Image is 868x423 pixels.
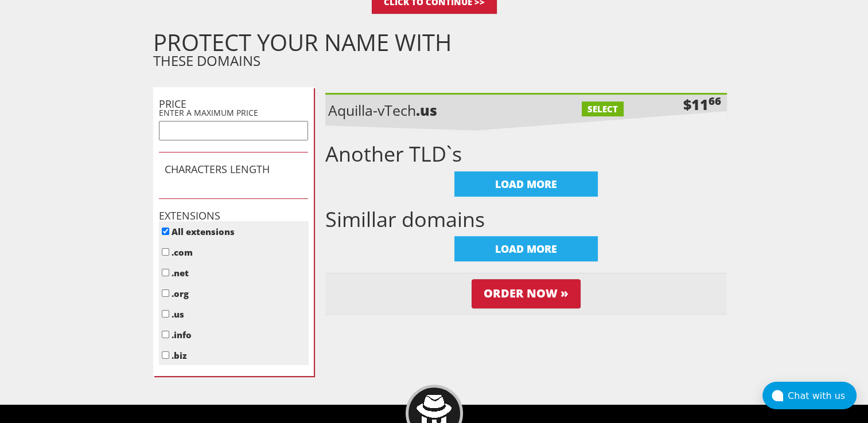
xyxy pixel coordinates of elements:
[153,34,727,51] h1: PROTECT YOUR NAME WITH
[472,279,581,308] input: Order Now »
[582,101,624,116] label: SELECT
[165,164,302,175] h1: CHARACTERS LENGTH
[159,107,308,118] p: ENTER A MAXIMUM PRICE
[172,308,184,320] label: .us
[454,171,598,197] div: LOAD MORE
[709,93,721,108] sup: 66
[454,236,598,261] div: LOAD MORE
[172,288,189,299] label: .org
[683,95,721,114] div: $11
[172,246,193,258] label: .com
[172,329,192,340] label: .info
[416,100,437,120] b: .us
[172,267,189,279] label: .net
[788,390,857,401] div: Chat with us
[172,226,235,237] label: All extensions
[325,143,727,166] h1: Another TLD`s
[762,382,857,409] button: Chat with us
[159,210,308,222] h1: EXTENSIONS
[153,34,727,70] div: THESE DOMAINS
[159,99,308,110] h1: PRICE
[172,350,187,361] label: .biz
[328,100,529,120] p: Aquilla-vTech
[325,208,727,231] h1: Simillar domains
